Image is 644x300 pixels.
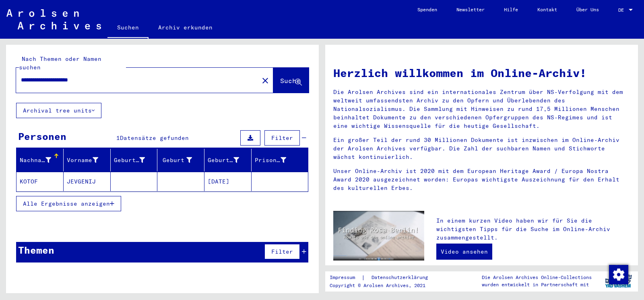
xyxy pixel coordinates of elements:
button: Clear [257,72,273,88]
mat-header-cell: Geburtsname [111,149,158,171]
a: Archiv erkunden [149,18,222,37]
img: Arolsen_neg.svg [6,9,101,29]
span: Suche [280,77,300,85]
div: Prisoner # [255,156,286,165]
p: In einem kurzen Video haben wir für Sie die wichtigsten Tipps für die Suche im Online-Archiv zusa... [436,217,630,242]
span: Filter [271,248,293,255]
div: Themen [18,243,54,257]
a: Suchen [107,18,149,39]
div: Geburt‏ [161,154,204,167]
span: Datensätze gefunden [120,134,189,142]
h1: Herzlich willkommen im Online-Archiv! [333,65,630,81]
a: Impressum [330,273,361,282]
p: Die Arolsen Archives Online-Collections [482,274,592,281]
mat-cell: [DATE] [204,172,252,191]
button: Filter [264,130,300,146]
button: Archival tree units [16,103,101,118]
div: Zustimmung ändern [609,265,628,284]
p: wurden entwickelt in Partnerschaft mit [482,281,592,288]
a: Video ansehen [436,244,492,260]
div: Nachname [20,154,63,167]
p: Unser Online-Archiv ist 2020 mit dem European Heritage Award / Europa Nostra Award 2020 ausgezeic... [333,167,630,192]
mat-header-cell: Geburt‏ [157,149,204,171]
p: Die Arolsen Archives sind ein internationales Zentrum über NS-Verfolgung mit dem weltweit umfasse... [333,88,630,130]
div: Prisoner # [255,154,298,167]
p: Ein großer Teil der rund 30 Millionen Dokumente ist inzwischen im Online-Archiv der Arolsen Archi... [333,136,630,161]
button: Filter [264,244,300,259]
mat-header-cell: Prisoner # [252,149,308,171]
div: Geburtsdatum [208,156,239,165]
div: Geburtsname [114,156,145,165]
mat-header-cell: Vorname [64,149,111,171]
div: | [330,273,438,282]
mat-header-cell: Geburtsdatum [204,149,252,171]
div: Geburtsdatum [208,154,251,167]
span: 1 [116,134,120,142]
p: Copyright © Arolsen Archives, 2021 [330,282,438,289]
mat-label: Nach Themen oder Namen suchen [19,55,101,71]
button: Suche [273,68,309,93]
mat-header-cell: Nachname [17,149,64,171]
span: Alle Ergebnisse anzeigen [23,200,110,207]
mat-icon: close [260,76,270,85]
mat-cell: JEVGENIJ [64,172,111,191]
div: Nachname [20,156,51,165]
img: yv_logo.png [603,271,634,291]
a: Datenschutzerklärung [365,273,438,282]
span: Filter [271,134,293,142]
span: DE [618,7,627,13]
button: Alle Ergebnisse anzeigen [16,196,121,211]
img: Zustimmung ändern [609,265,628,284]
img: video.jpg [333,211,424,260]
div: Vorname [67,154,110,167]
div: Vorname [67,156,98,165]
div: Geburtsname [114,154,157,167]
mat-cell: KOTOF [17,172,64,191]
div: Geburt‏ [161,156,192,165]
div: Personen [18,129,66,144]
